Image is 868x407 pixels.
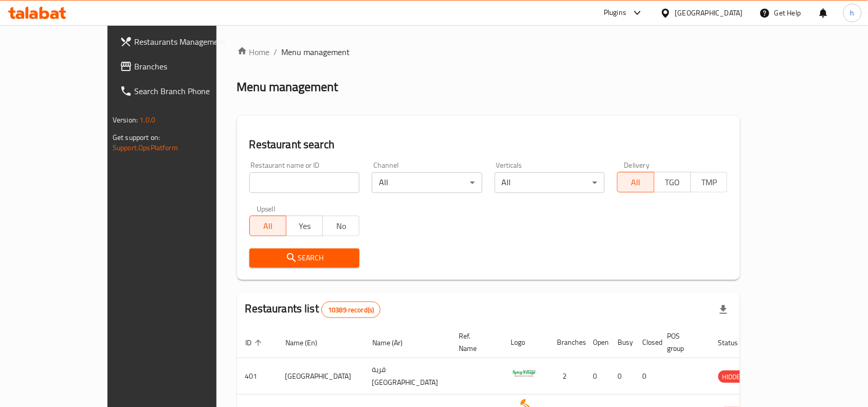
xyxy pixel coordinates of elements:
h2: Menu management [237,79,338,95]
span: No [327,219,355,234]
button: All [249,216,286,236]
img: Spicy Village [511,361,537,387]
div: Plugins [604,7,626,19]
th: Open [585,327,610,358]
span: Name (Ar) [372,337,416,349]
div: Total records count [321,302,381,318]
span: HIDDEN [718,371,749,383]
span: All [622,175,650,190]
div: All [495,172,605,193]
a: Support.OpsPlatform [113,141,178,154]
a: Home [237,46,270,58]
span: All [254,219,282,234]
label: Upsell [257,205,276,213]
span: TGO [659,175,687,190]
th: Busy [610,327,635,358]
span: TMP [695,175,724,190]
button: No [322,216,359,236]
span: Search [258,252,352,264]
span: Ref. Name [459,330,491,355]
span: Yes [291,219,319,234]
label: Delivery [624,162,650,169]
td: 0 [610,358,635,395]
a: Branches [112,54,252,79]
td: 0 [585,358,610,395]
h2: Restaurants list [245,301,381,318]
div: Export file [711,297,736,322]
th: Branches [549,327,585,358]
span: Get support on: [113,131,160,144]
li: / [274,46,278,58]
button: Search [249,249,360,268]
span: POS group [667,330,698,355]
button: All [617,172,654,192]
input: Search for restaurant name or ID.. [249,172,360,193]
span: Menu management [282,46,350,58]
th: Logo [503,327,549,358]
nav: breadcrumb [237,46,740,58]
a: Restaurants Management [112,29,252,54]
button: Yes [286,216,323,236]
span: h [851,7,855,19]
span: ID [245,337,265,349]
div: All [372,172,482,193]
td: قرية [GEOGRAPHIC_DATA] [364,358,451,395]
span: Status [718,337,752,349]
span: Branches [134,60,244,73]
th: Closed [635,327,659,358]
span: 1.0.0 [139,113,155,127]
td: [GEOGRAPHIC_DATA] [277,358,364,395]
span: 10389 record(s) [322,305,380,315]
td: 0 [635,358,659,395]
td: 401 [237,358,277,395]
a: Search Branch Phone [112,79,252,103]
td: 2 [549,358,585,395]
span: Restaurants Management [134,36,244,48]
div: [GEOGRAPHIC_DATA] [675,7,743,19]
span: Search Branch Phone [134,85,244,97]
h2: Restaurant search [249,137,728,152]
button: TMP [691,172,728,192]
button: TGO [654,172,691,192]
span: Name (En) [285,337,331,349]
span: Version: [113,113,138,127]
